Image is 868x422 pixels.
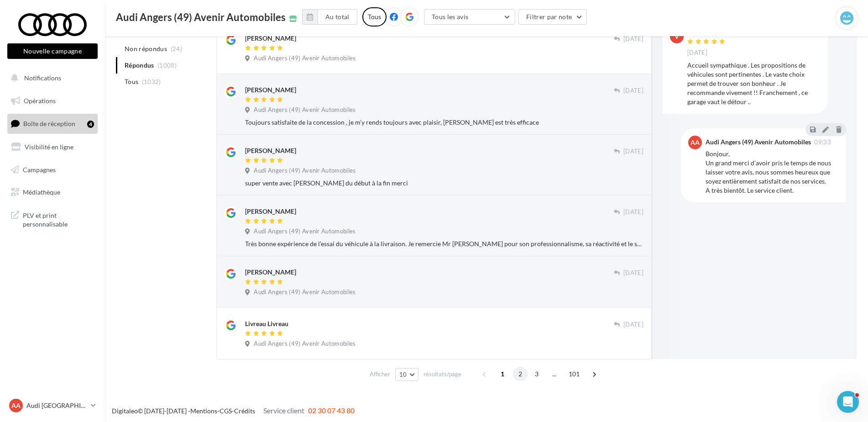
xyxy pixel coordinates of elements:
div: [PERSON_NAME] [245,268,296,277]
button: 10 [395,368,418,381]
span: Non répondus [125,44,167,53]
span: ... [547,367,562,381]
span: 2 [513,367,528,381]
span: Boîte de réception [23,120,75,127]
span: AA [11,401,21,410]
div: super vente avec [PERSON_NAME] du début à la fin merci [245,179,643,188]
span: Campagnes [23,165,56,173]
div: [PERSON_NAME] [245,85,296,95]
a: Boîte de réception4 [5,114,99,133]
a: AA Audi [GEOGRAPHIC_DATA] [7,397,98,414]
a: Médiathèque [5,183,99,202]
button: Nouvelle campagne [7,43,98,59]
div: [PERSON_NAME] [245,146,296,155]
span: [DATE] [623,321,643,329]
span: 1 [495,367,510,381]
div: [PERSON_NAME] [245,34,296,43]
span: Service client [263,406,304,415]
span: [DATE] [623,87,643,95]
button: Au total [302,9,357,25]
span: (24) [171,45,182,53]
button: Au total [318,9,357,25]
div: Tous [362,7,387,26]
span: Afficher [370,370,390,379]
div: Accueil sympathique . Les propositions de véhicules sont pertinentes . Le vaste choix permet de t... [687,61,821,106]
a: Visibilité en ligne [5,137,99,157]
span: Opérations [24,97,56,105]
div: Très bonne expérience de l’essai du véhicule à la livraison. Je remercie Mr [PERSON_NAME] pour so... [245,239,643,248]
span: Visibilité en ligne [25,143,73,151]
span: [DATE] [623,35,643,43]
div: [PERSON_NAME] [687,30,738,36]
button: Tous les avis [424,9,515,25]
span: [DATE] [623,148,643,156]
button: Filtrer par note [518,9,587,25]
a: Crédits [234,407,255,415]
span: AA [690,138,700,147]
span: 3 [529,367,544,381]
a: Opérations [5,91,99,111]
span: Médiathèque [23,188,60,196]
a: Campagnes [5,160,99,179]
span: [DATE] [687,49,707,57]
span: [DATE] [623,208,643,216]
span: [DATE] [623,269,643,277]
span: Audi Angers (49) Avenir Automobiles [116,12,286,22]
span: v [675,32,679,41]
span: © [DATE]-[DATE] - - - [112,407,355,415]
span: 101 [565,367,584,381]
div: [PERSON_NAME] [245,207,296,216]
span: résultats/page [424,370,461,379]
span: Audi Angers (49) Avenir Automobiles [254,340,356,348]
button: Notifications [5,69,96,88]
span: Audi Angers (49) Avenir Automobiles [254,227,356,236]
span: Tous [125,77,138,86]
span: PLV et print personnalisable [23,209,94,229]
div: Audi Angers (49) Avenir Automobiles [706,139,811,145]
span: 09:33 [814,139,831,145]
span: Tous les avis [432,13,469,21]
span: 10 [399,371,407,378]
a: PLV et print personnalisable [5,206,99,232]
span: Audi Angers (49) Avenir Automobiles [254,54,356,63]
span: Audi Angers (49) Avenir Automobiles [254,106,356,114]
div: Livreau Livreau [245,319,288,328]
a: Mentions [190,407,217,415]
a: Digitaleo [112,407,138,415]
span: 02 30 07 43 80 [308,406,355,415]
p: Audi [GEOGRAPHIC_DATA] [26,401,87,410]
span: (1032) [142,78,161,85]
a: CGS [220,407,232,415]
span: Audi Angers (49) Avenir Automobiles [254,288,356,296]
span: Notifications [24,74,61,82]
span: Audi Angers (49) Avenir Automobiles [254,167,356,175]
iframe: Intercom live chat [837,391,859,413]
div: Toujours satisfaite de la concession , je m’y rends toujours avec plaisir, [PERSON_NAME] est très... [245,118,643,127]
div: 4 [87,121,94,128]
div: Bonjour, Un grand merci d’avoir pris le temps de nous laisser votre avis, nous sommes heureux que... [706,149,839,195]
